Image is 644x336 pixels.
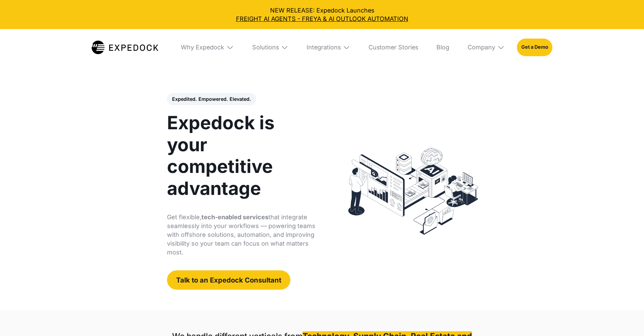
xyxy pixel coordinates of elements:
[430,29,455,66] a: Blog
[252,44,279,51] div: Solutions
[167,213,317,257] p: Get flexible, that integrate seamlessly into your workflows — powering teams with offshore soluti...
[468,44,495,51] div: Company
[201,214,268,221] strong: tech-enabled services
[6,6,638,23] div: NEW RELEASE: Expedock Launches
[181,44,224,51] div: Why Expedock
[167,270,290,289] a: Talk to an Expedock Consultant
[167,112,317,199] h1: Expedock is your competitive advantage
[6,15,638,23] a: FREIGHT AI AGENTS - FREYA & AI OUTLOOK AUTOMATION
[362,29,424,66] a: Customer Stories
[517,39,552,56] a: Get a Demo
[307,44,341,51] div: Integrations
